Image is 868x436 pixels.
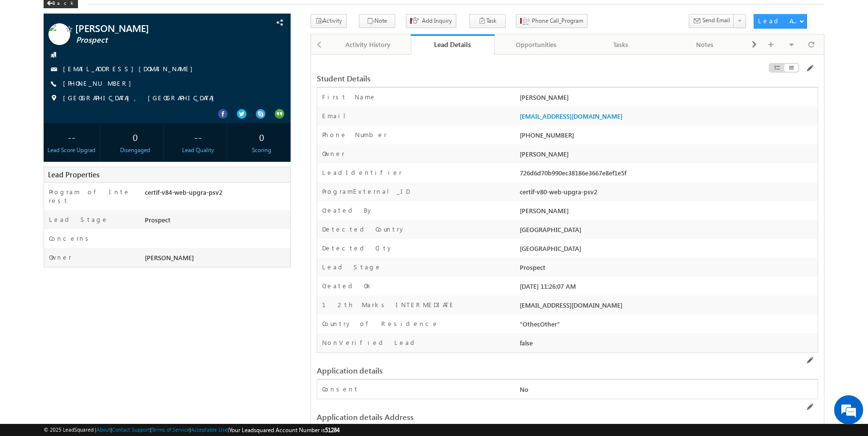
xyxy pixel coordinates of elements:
[322,300,455,309] label: 12th Marks INTERMEDIATE
[411,34,495,55] a: Lead Details
[63,93,219,103] span: [GEOGRAPHIC_DATA], [GEOGRAPHIC_DATA]
[322,130,387,139] label: Phone Number
[317,74,647,83] div: Student Details
[317,366,647,375] div: Application details
[517,225,818,238] div: [GEOGRAPHIC_DATA]
[172,128,224,146] div: --
[702,16,730,25] span: Send Email
[326,34,411,55] a: Activity History
[406,14,456,28] button: Add Inquiry
[322,225,405,234] label: Detected Country
[48,170,99,179] span: Lead Properties
[322,263,382,271] label: Lead Stage
[754,14,807,29] button: Lead Actions
[75,23,230,33] span: [PERSON_NAME]
[322,187,410,196] label: ProgramExternal_ID
[145,253,194,262] span: [PERSON_NAME]
[520,112,622,120] a: [EMAIL_ADDRESS][DOMAIN_NAME]
[322,281,372,290] label: Created On
[63,64,198,73] a: [EMAIL_ADDRESS][DOMAIN_NAME]
[517,263,818,276] div: Prospect
[517,130,818,144] div: [PHONE_NUMBER]
[112,426,150,433] a: Contact Support
[322,338,418,347] label: NonVerified Lead
[418,40,488,49] div: Lead Details
[502,39,570,50] div: Opportunities
[236,146,288,155] div: Scoring
[532,16,583,25] span: Phone Call_Program
[152,426,189,433] a: Terms of Service
[159,5,182,28] div: Minimize live chat window
[76,35,231,45] span: Prospect
[49,187,133,205] label: Program of Interest
[322,206,373,215] label: Created By
[517,244,818,257] div: [GEOGRAPHIC_DATA]
[96,426,110,433] a: About
[671,39,739,50] div: Notes
[587,39,654,50] div: Tasks
[322,319,439,328] label: Country of Residence
[63,79,136,89] span: [PHONE_NUMBER]
[422,16,452,25] span: Add Inquiry
[334,39,402,50] div: Activity History
[132,298,176,311] em: Start Chat
[142,215,290,229] div: Prospect
[689,14,734,28] button: Send Email
[517,300,818,314] div: [EMAIL_ADDRESS][DOMAIN_NAME]
[322,111,353,120] label: Email
[325,426,340,434] span: 51284
[48,23,70,48] img: Profile photo
[359,14,395,28] button: Note
[46,146,98,155] div: Lead Score Upgrad
[517,385,818,398] div: No
[517,338,818,352] div: false
[517,168,818,182] div: 726d6d70b990ec38186e3667e8ef1e5f
[322,168,402,177] label: LeadIdentifier
[520,150,569,158] span: [PERSON_NAME]
[516,14,588,28] button: Phone Call_Program
[49,234,92,243] label: Concerns
[758,16,799,25] div: Lead Actions
[191,426,228,433] a: Acceptable Use
[322,93,376,101] label: First Name
[44,425,340,435] span: © 2025 LeadSquared | | | | |
[49,215,108,224] label: Lead Stage
[663,34,747,55] a: Notes
[322,385,359,393] label: Consent
[13,90,177,290] textarea: Type your message and hit 'Enter'
[109,128,161,146] div: 0
[16,51,41,63] img: d_60004797649_company_0_60004797649
[322,149,345,158] label: Owner
[142,187,290,201] div: certif-v84-web-upgra-psv2
[317,413,647,421] div: Application details Address
[517,319,818,333] div: "Other,Other"
[579,34,663,55] a: Tasks
[236,128,288,146] div: 0
[517,281,818,295] div: [DATE] 11:26:07 AM
[469,14,506,28] button: Task
[517,206,818,219] div: [PERSON_NAME]
[109,146,161,155] div: Disengaged
[322,244,393,252] label: Detected City
[50,51,163,63] div: Chat with us now
[495,34,579,55] a: Opportunities
[49,253,72,262] label: Owner
[229,426,340,434] span: Your Leadsquared Account Number is
[517,187,818,201] div: certif-v80-web-upgra-psv2
[517,93,818,106] div: [PERSON_NAME]
[172,146,224,155] div: Lead Quality
[46,128,98,146] div: --
[310,14,347,28] button: Activity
